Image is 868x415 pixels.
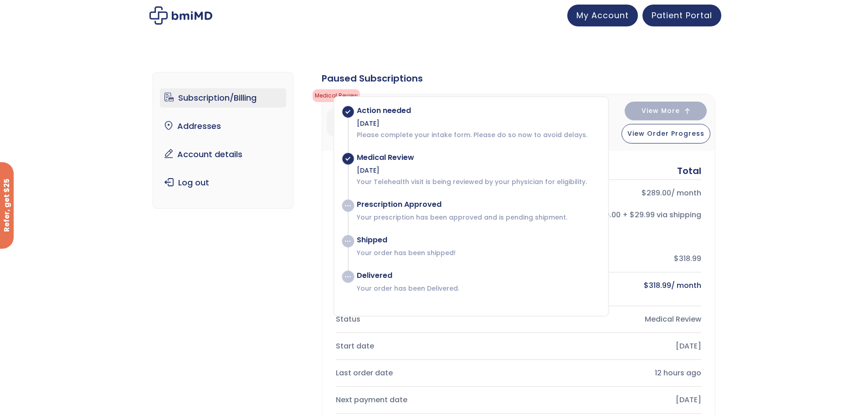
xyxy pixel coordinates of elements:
p: Your Telehealth visit is being reviewed by your physician for eligibility. [357,177,599,186]
div: $289.00 + $29.99 via shipping [526,209,701,221]
div: [DATE] [526,340,701,353]
span: Patient Portal [652,10,712,21]
div: Start date [336,340,511,353]
div: Medical Review [357,153,599,162]
nav: Account pages [153,72,293,209]
bdi: 289.00 [642,188,671,198]
p: Please complete your intake form. Please do so now to avoid delays. [357,130,599,139]
div: 12 hours ago [526,367,701,379]
button: View More [625,102,707,120]
a: Patient Portal [642,5,721,26]
button: View Order Progress [621,124,710,143]
div: Last order date [336,367,511,379]
div: [DATE] [526,394,701,406]
a: Addresses [160,117,286,136]
img: GLP-1 Monthly Treatment Plan [327,109,354,136]
div: Delivered [357,271,599,280]
div: Status [336,313,511,326]
span: My Account [576,10,629,21]
a: Subscription/Billing [160,88,286,108]
div: Shipped [357,236,599,245]
div: $318.99 [526,252,701,265]
div: / month [526,279,701,292]
a: My Account [567,5,638,26]
div: Prescription Approved [357,200,599,209]
bdi: 318.99 [644,280,671,291]
div: Action needed [357,106,599,115]
span: $ [644,280,649,291]
div: Total [677,164,701,177]
span: Medical Review [313,89,360,102]
span: $ [642,188,647,198]
p: Your order has been Delivered. [357,284,599,293]
a: Log out [160,173,286,192]
span: View Order Progress [627,129,704,138]
span: View More [642,108,680,114]
p: Your prescription has been approved and is pending shipment. [357,213,599,222]
div: [DATE] [357,166,599,175]
div: Next payment date [336,394,511,406]
div: / month [526,187,701,200]
div: Medical Review [526,313,701,326]
p: Your order has been shipped! [357,248,599,257]
div: [DATE] [357,119,599,128]
a: Account details [160,145,286,164]
div: Paused Subscriptions [322,72,715,85]
img: My account [149,6,212,25]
